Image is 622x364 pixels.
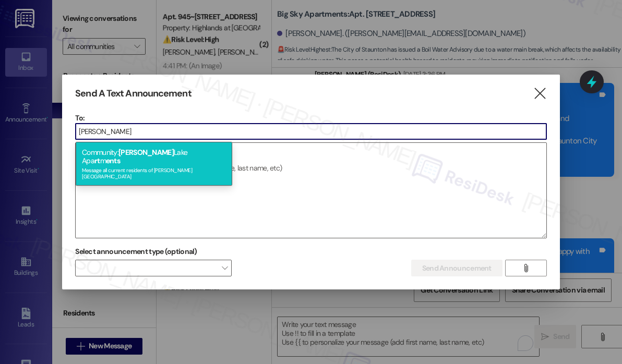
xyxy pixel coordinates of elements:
[522,264,530,272] i: 
[75,113,547,123] p: To:
[94,156,100,165] span: rt
[411,260,503,276] button: Send Announcement
[422,263,492,274] span: Send Announcement
[118,148,174,157] span: [PERSON_NAME]
[533,88,547,99] i: 
[76,142,232,186] div: Community: Lake Apa m
[106,156,120,165] span: ents
[75,88,191,100] h3: Send A Text Announcement
[76,124,546,139] input: Type to select the units, buildings, or communities you want to message. (e.g. 'Unit 1A', 'Buildi...
[82,165,226,179] div: Message all current residents of [PERSON_NAME][GEOGRAPHIC_DATA]
[75,244,197,260] label: Select announcement type (optional)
